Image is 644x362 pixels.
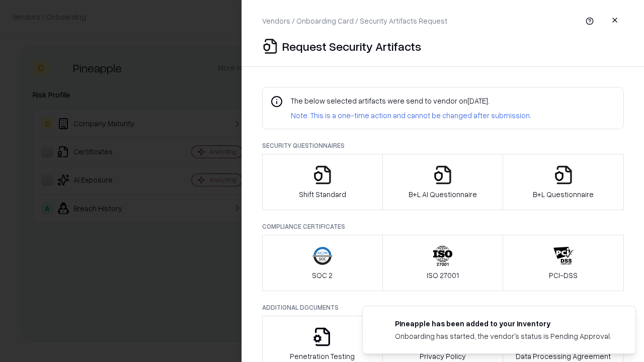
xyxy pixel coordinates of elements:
p: Data Processing Agreement [516,351,611,361]
p: The below selected artifacts were send to vendor on [DATE] . [291,96,531,106]
button: PCI-DSS [503,235,624,291]
p: Note: This is a one-time action and cannot be changed after submission. [291,110,531,121]
button: Shift Standard [262,154,383,210]
p: ISO 27001 [427,270,459,281]
div: Onboarding has started, the vendor's status is Pending Approval. [395,331,611,341]
p: Compliance Certificates [262,222,624,231]
button: ISO 27001 [382,235,504,291]
p: Additional Documents [262,303,624,312]
p: Shift Standard [299,189,346,200]
p: B+L Questionnaire [533,189,594,200]
button: B+L Questionnaire [503,154,624,210]
p: PCI-DSS [549,270,578,281]
div: Pineapple has been added to your inventory [395,318,611,329]
p: Request Security Artifacts [282,38,421,54]
p: Security Questionnaires [262,141,624,150]
button: SOC 2 [262,235,383,291]
img: pineappleenergy.com [375,318,387,330]
p: Penetration Testing [290,351,355,361]
p: Vendors / Onboarding Card / Security Artifacts Request [262,16,447,26]
button: B+L AI Questionnaire [382,154,504,210]
p: B+L AI Questionnaire [409,189,477,200]
p: Privacy Policy [420,351,466,361]
p: SOC 2 [312,270,333,281]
